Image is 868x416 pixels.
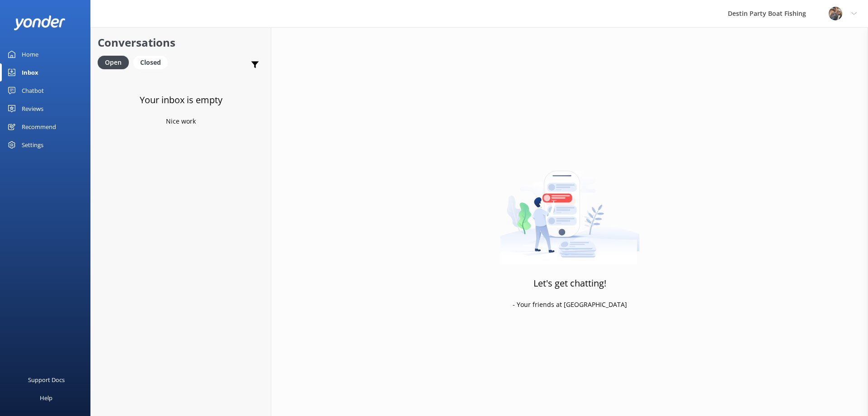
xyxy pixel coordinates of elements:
a: Closed [133,57,172,67]
div: Inbox [22,63,38,81]
p: Nice work [166,116,196,126]
p: - Your friends at [GEOGRAPHIC_DATA] [513,300,627,310]
div: Help [40,389,52,407]
div: Support Docs [28,371,65,389]
img: artwork of a man stealing a conversation from at giant smartphone [500,152,640,265]
div: Settings [22,136,43,154]
a: Open [98,57,133,67]
h3: Your inbox is empty [140,93,222,107]
h3: Let's get chatting! [533,276,606,291]
div: Recommend [22,118,56,136]
div: Reviews [22,100,43,118]
img: yonder-white-logo.png [14,15,66,30]
div: Home [22,45,38,63]
h2: Conversations [98,34,264,51]
img: 250-1666038197.jpg [829,7,842,20]
div: Closed [133,56,168,69]
div: Chatbot [22,81,44,100]
div: Open [98,56,129,69]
